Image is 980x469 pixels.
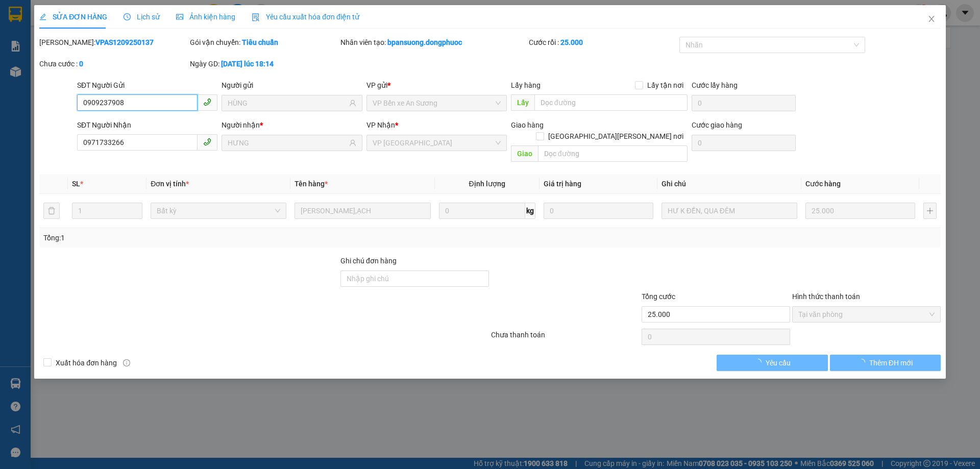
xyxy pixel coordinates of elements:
input: Dọc đường [538,145,688,162]
span: loading [858,359,869,366]
div: SĐT Người Gửi [77,80,217,91]
span: Tổng cước [642,292,675,301]
div: Chưa thanh toán [490,329,641,347]
div: Người gửi [222,80,362,91]
b: 0 [79,60,83,68]
th: Ghi chú [657,174,801,194]
span: VP Bến xe An Sương [373,95,501,111]
span: Thêm ĐH mới [869,357,913,368]
span: Yêu cầu [766,357,791,368]
input: VD: Bàn, Ghế [295,203,430,219]
span: Ảnh kiện hàng [176,13,235,21]
span: Xuất hóa đơn hàng [52,357,121,368]
input: Ghi chú đơn hàng [340,270,489,287]
span: VP Tây Ninh [373,135,501,151]
div: Tổng: 1 [43,232,378,243]
span: user [349,139,356,146]
img: icon [252,13,260,21]
span: Giao hàng [511,121,544,129]
span: user [349,100,356,107]
span: edit [39,13,46,20]
span: SỬA ĐƠN HÀNG [39,13,107,21]
div: VP gửi [366,80,507,91]
span: Lấy hàng [511,81,541,89]
div: Cước rồi : [529,37,677,48]
span: Tại văn phòng [798,307,935,322]
button: Thêm ĐH mới [830,355,941,371]
input: Tên người nhận [228,137,347,149]
span: clock-circle [124,13,131,20]
input: Cước giao hàng [692,135,796,151]
span: VP Nhận [366,121,395,129]
span: Tên hàng [295,180,328,188]
span: Lấy tận nơi [643,80,688,91]
span: Yêu cầu xuất hóa đơn điện tử [252,13,359,21]
div: Chưa cước : [39,58,188,69]
span: close [927,15,936,23]
button: plus [923,203,937,219]
span: phone [203,138,211,146]
div: Gói vận chuyển: [190,37,338,48]
label: Hình thức thanh toán [792,292,860,301]
button: delete [43,203,60,219]
span: kg [525,203,535,219]
span: Lịch sử [124,13,160,21]
b: [DATE] lúc 18:14 [221,60,274,68]
input: Cước lấy hàng [692,95,796,111]
button: Yêu cầu [717,355,827,371]
label: Cước giao hàng [692,121,742,129]
input: Dọc đường [534,94,688,111]
span: Giao [511,145,538,162]
span: Giá trị hàng [544,180,581,188]
span: loading [754,359,766,366]
div: [PERSON_NAME]: [39,37,188,48]
input: Tên người gửi [228,97,347,109]
b: Tiêu chuẩn [242,38,278,46]
input: 0 [544,203,653,219]
span: info-circle [123,359,130,366]
span: SL [72,180,80,188]
span: picture [176,13,183,20]
div: Ngày GD: [190,58,338,69]
label: Ghi chú đơn hàng [340,257,397,265]
span: Lấy [511,94,534,111]
div: Người nhận [222,119,362,131]
b: 25.000 [560,38,583,46]
span: Bất kỳ [157,203,280,218]
div: SĐT Người Nhận [77,119,217,131]
input: Ghi Chú [661,203,797,219]
span: phone [203,98,211,106]
b: VPAS1209250137 [95,38,154,46]
span: Định lượng [469,180,505,188]
div: Nhân viên tạo: [340,37,527,48]
button: Close [917,5,946,34]
b: bpansuong.dongphuoc [387,38,462,46]
label: Cước lấy hàng [692,81,738,89]
input: 0 [805,203,915,219]
span: Cước hàng [805,180,841,188]
span: Đơn vị tính [151,180,189,188]
span: [GEOGRAPHIC_DATA][PERSON_NAME] nơi [544,131,688,142]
